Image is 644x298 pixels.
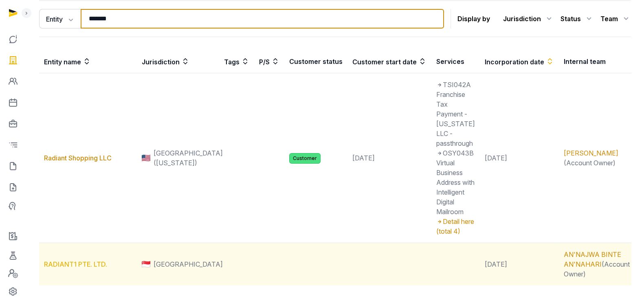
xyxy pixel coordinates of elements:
th: Internal team [559,50,635,73]
div: Jurisdiction [503,12,554,25]
button: Entity [39,9,81,28]
span: [GEOGRAPHIC_DATA] ([US_STATE]) [154,148,223,168]
span: Customer [289,153,321,164]
th: Jurisdiction [137,50,219,73]
th: Tags [219,50,254,73]
th: Customer status [284,50,347,73]
th: Services [431,50,480,73]
a: Radiant Shopping LLC [44,154,112,162]
div: Team [600,12,631,25]
th: Incorporation date [480,50,559,73]
p: Display by [457,12,490,25]
a: AN'NAJWA BINTE AN'NAHARI [564,250,621,268]
td: [DATE] [480,73,559,243]
td: [DATE] [347,73,431,243]
a: [PERSON_NAME] [564,149,618,157]
div: (Account Owner) [564,148,630,168]
div: (Account Owner) [564,250,630,279]
td: [DATE] [480,243,559,286]
th: Customer start date [347,50,431,73]
div: Detail here (total 4) [436,217,475,236]
span: TSI042A Franchise Tax Payment - [US_STATE] LLC - passthrough [436,81,475,147]
th: Entity name [39,50,137,73]
th: P/S [254,50,284,73]
span: [GEOGRAPHIC_DATA] [154,259,223,269]
div: Status [560,12,594,25]
a: RADIANT1 PTE. LTD. [44,260,107,268]
span: OSY043B Virtual Business Address with Intelligent Digital Mailroom [436,149,475,216]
